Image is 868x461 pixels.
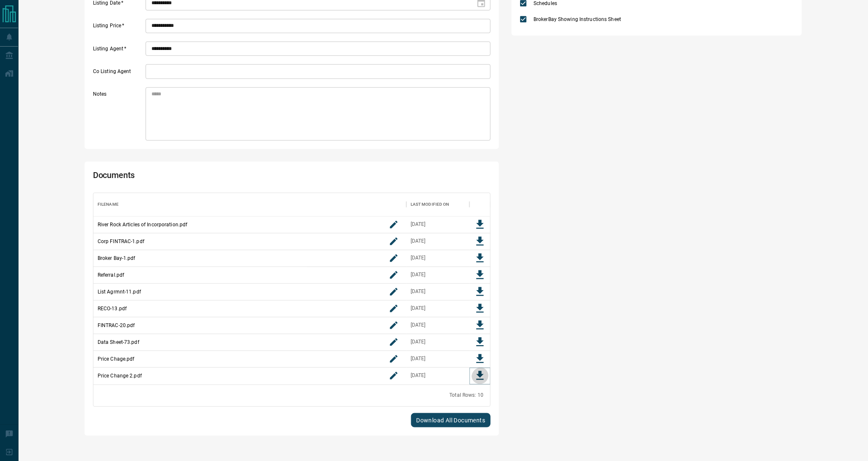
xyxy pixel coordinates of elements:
[411,221,426,228] div: Aug 21, 2025
[472,351,488,367] button: Download File
[411,288,426,295] div: Aug 21, 2025
[531,16,623,23] span: BrokerBay Showing Instructions Sheet
[472,317,488,334] button: Download File
[385,250,402,267] button: rename button
[385,283,402,300] button: rename button
[472,367,488,384] button: Download File
[411,372,426,379] div: Sep 11, 2025
[411,413,491,427] button: Download All Documents
[472,216,488,233] button: Download File
[98,271,124,279] p: Referral.pdf
[385,267,402,283] button: rename button
[472,267,488,283] button: Download File
[93,91,143,141] label: Notes
[98,193,119,216] div: Filename
[93,170,332,184] h2: Documents
[385,334,402,351] button: rename button
[411,322,426,329] div: Aug 21, 2025
[472,283,488,300] button: Download File
[93,45,143,56] label: Listing Agent
[406,193,470,216] div: Last Modified On
[385,351,402,367] button: rename button
[472,233,488,250] button: Download File
[98,221,188,228] p: River Rock Articles of Incorporation.pdf
[450,392,484,399] div: Total Rows: 10
[98,288,141,296] p: List Agrmnt-11.pdf
[98,372,142,380] p: Price Change 2.pdf
[385,367,402,384] button: rename button
[385,216,402,233] button: rename button
[385,233,402,250] button: rename button
[98,305,127,312] p: RECO-13.pdf
[93,68,143,79] label: Co Listing Agent
[411,305,426,312] div: Aug 21, 2025
[93,22,143,33] label: Listing Price
[385,300,402,317] button: rename button
[411,193,449,216] div: Last Modified On
[411,338,426,346] div: Aug 21, 2025
[411,271,426,278] div: Aug 21, 2025
[411,238,426,245] div: Aug 21, 2025
[98,355,135,363] p: Price Chage.pdf
[98,238,144,245] p: Corp FINTRAC-1.pdf
[98,338,139,346] p: Data Sheet-73.pdf
[411,355,426,362] div: Sep 4, 2025
[98,322,135,329] p: FINTRAC-20.pdf
[472,300,488,317] button: Download File
[385,317,402,334] button: rename button
[411,254,426,262] div: Aug 21, 2025
[472,334,488,351] button: Download File
[98,254,135,262] p: Broker Bay-1.pdf
[93,193,406,216] div: Filename
[472,250,488,267] button: Download File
